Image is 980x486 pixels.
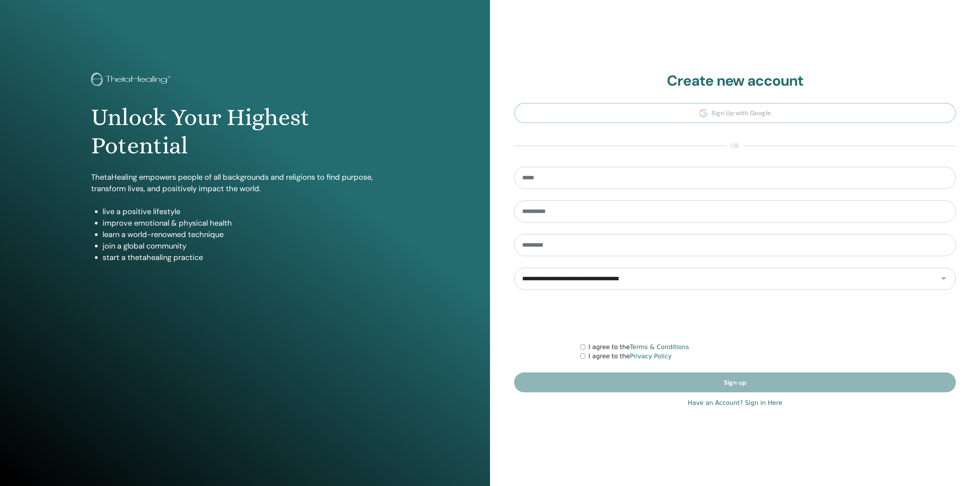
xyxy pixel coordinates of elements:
[103,240,399,252] li: join a global community
[588,352,671,361] label: I agree to the
[630,353,671,360] a: Privacy Policy
[727,141,743,151] span: or
[103,252,399,263] li: start a thetahealing practice
[630,343,689,351] a: Terms & Conditions
[103,229,399,240] li: learn a world-renowned technique
[103,217,399,229] li: improve emotional & physical health
[588,343,689,352] label: I agree to the
[91,171,399,194] p: ThetaHealing empowers people of all backgrounds and religions to find purpose, transform lives, a...
[91,103,399,160] h1: Unlock Your Highest Potential
[514,72,956,90] h2: Create new account
[103,206,399,217] li: live a positive lifestyle
[677,301,793,331] iframe: reCAPTCHA
[688,398,782,408] a: Have an Account? Sign in Here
